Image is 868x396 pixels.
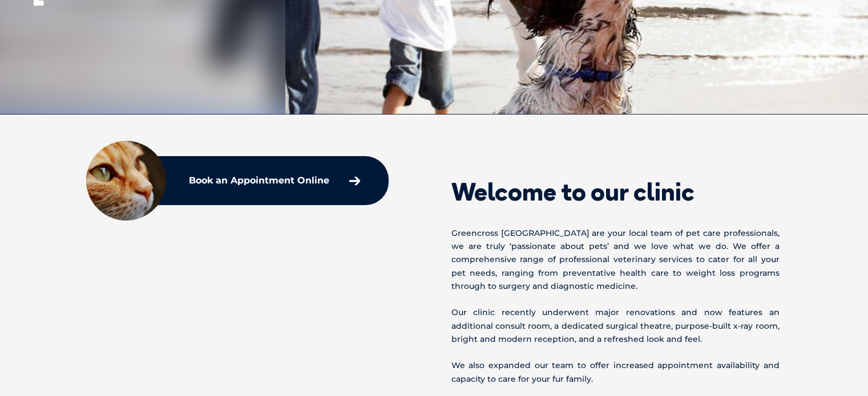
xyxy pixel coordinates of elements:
h2: Welcome to our clinic [451,180,780,204]
p: Greencross [GEOGRAPHIC_DATA] are your local team of pet care professionals, we are truly ‘passion... [451,227,780,293]
p: We also expanded our team to offer increased appointment availability and capacity to care for yo... [451,359,780,385]
p: Book an Appointment Online [189,176,329,185]
p: Our clinic recently underwent major renovations and now features an additional consult room, a de... [451,306,780,346]
a: Book an Appointment Online [183,170,366,191]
